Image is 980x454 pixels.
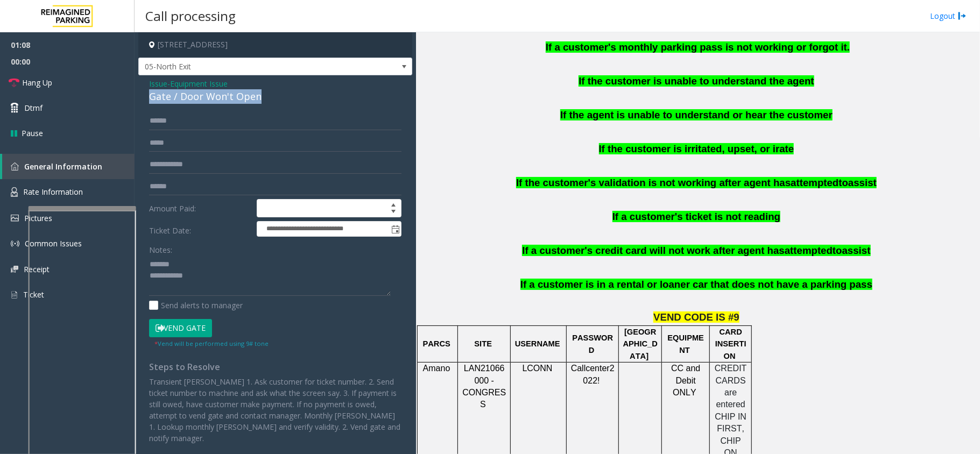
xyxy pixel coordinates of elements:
button: Vend Gate [149,319,212,337]
span: attempted [791,177,838,188]
img: 'icon' [11,187,18,197]
div: Gate / Door Won't Open [149,89,401,104]
span: USERNAME [515,339,560,348]
h3: Call processing [140,3,241,29]
label: Amount Paid: [146,199,254,217]
span: EQUIPMENT [668,334,704,354]
a: Logout [930,10,967,22]
a: General Information [2,154,135,179]
span: PARCS [423,339,450,348]
span: assist [842,245,871,256]
span: assist [848,177,877,188]
span: If a customer's monthly parking pass is not working or forgot it. [546,41,850,53]
span: If the customer is irritated, upset, or irate [599,143,794,154]
span: Amano [423,364,450,373]
small: Vend will be performed using 9# tone [154,339,269,347]
span: If a customer's credit card will not work after agent has [522,245,785,256]
span: Dtmf [24,102,43,113]
span: PASSWORD [572,334,613,354]
img: 'icon' [11,215,19,222]
img: 'icon' [11,290,18,300]
span: General Information [24,161,102,172]
span: Issue [149,78,167,89]
h4: [STREET_ADDRESS] [138,32,412,58]
span: CC and Debit ONLY [671,364,700,397]
span: 05-North Exit [139,58,357,75]
label: Notes: [149,240,172,256]
span: SITE [475,339,492,348]
p: Transient [PERSON_NAME] 1. Ask customer for ticket number. 2. Send ticket number to machine and a... [149,376,401,444]
span: If a customer is in a rental or loaner car that does not have a parking pass [520,279,872,290]
span: Hang Up [22,77,52,88]
label: Send alerts to manager [149,300,243,311]
span: If a customer's ticket is not reading [612,211,780,222]
span: If the agent is unable to understand or hear the customer [560,109,833,120]
span: attempted [785,245,833,256]
span: If the customer is unable to understand the agent [579,75,814,87]
span: Decrease value [386,208,401,217]
span: [GEOGRAPHIC_DATA] [623,328,658,360]
span: If the customer's validation is not working after agent has [516,177,791,188]
img: 'icon' [11,239,19,248]
span: Pictures [24,213,52,223]
img: 'icon' [11,162,19,171]
span: Callcenter2022! [571,364,615,385]
span: Rate Information [23,187,83,197]
img: logout [958,10,967,22]
span: to [839,177,849,188]
span: to [833,245,842,256]
span: VEND CODE IS #9 [653,311,739,323]
span: Receipt [24,264,50,274]
span: Ticket [23,289,44,300]
label: Ticket Date: [146,221,254,237]
span: Toggle popup [389,222,401,237]
span: CARD INSERTION [715,328,746,360]
h4: Steps to Resolve [149,362,401,372]
span: Increase value [386,200,401,208]
span: Equipment Issue [170,78,228,89]
img: 'icon' [11,266,18,273]
span: Common Issues [25,238,82,249]
span: - [167,79,228,89]
span: LCONN [523,364,553,373]
span: Pause [22,127,43,139]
